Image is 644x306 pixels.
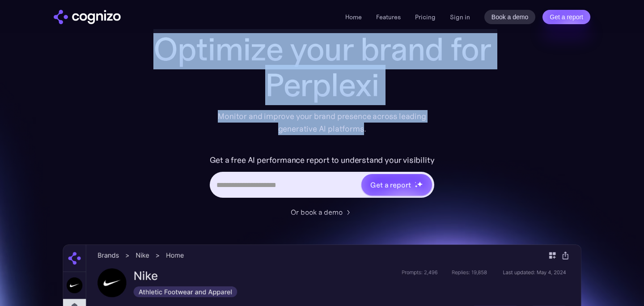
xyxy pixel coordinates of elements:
div: Monitor and improve your brand presence across leading generative AI platforms. [212,110,432,135]
div: Get a report [370,179,411,190]
div: Perplexi [143,67,501,103]
a: Home [345,13,362,21]
label: Get a free AI performance report to understand your visibility [210,153,435,167]
a: Pricing [415,13,436,21]
img: star [417,181,423,187]
a: Book a demo [484,10,536,24]
a: home [54,10,121,24]
form: Hero URL Input Form [210,153,435,202]
a: Sign in [450,12,470,22]
div: Or book a demo [291,207,343,217]
a: Get a reportstarstarstar [360,173,433,196]
img: cognizo logo [54,10,121,24]
img: star [415,185,418,188]
h1: Optimize your brand for [143,31,501,67]
a: Get a report [542,10,590,24]
a: Or book a demo [291,207,353,217]
img: star [415,182,416,183]
a: Features [376,13,401,21]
